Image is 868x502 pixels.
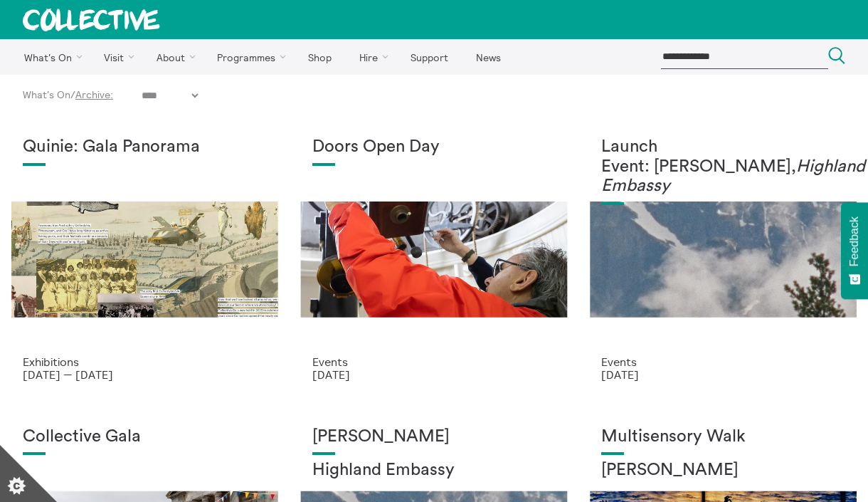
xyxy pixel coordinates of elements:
[312,137,556,157] h1: Doors Open Day
[848,216,861,266] span: Feedback
[347,39,396,75] a: Hire
[75,89,113,100] a: Archive:
[601,427,845,447] h1: Multisensory Walk
[23,89,70,100] a: What's On
[578,115,868,404] a: Solar wheels 17 Launch Event: [PERSON_NAME],Highland Embassy Events [DATE]
[205,39,293,75] a: Programmes
[290,115,579,404] a: Sally Jubb Doors Open Day Events [DATE]
[398,39,460,75] a: Support
[295,39,344,75] a: Shop
[601,461,845,481] h2: [PERSON_NAME]
[841,202,868,299] button: Feedback - Show survey
[312,427,556,447] h1: [PERSON_NAME]
[463,39,513,75] a: News
[144,39,202,75] a: About
[601,355,845,368] p: Events
[23,137,267,157] h1: Quinie: Gala Panorama
[11,39,89,75] a: What's On
[23,368,267,381] p: [DATE] — [DATE]
[601,368,845,381] p: [DATE]
[23,355,267,368] p: Exhibitions
[312,461,556,481] h2: Highland Embassy
[312,355,556,368] p: Events
[312,368,556,381] p: [DATE]
[92,39,142,75] a: Visit
[23,427,267,447] h1: Collective Gala
[601,137,845,197] h1: Launch Event: [PERSON_NAME],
